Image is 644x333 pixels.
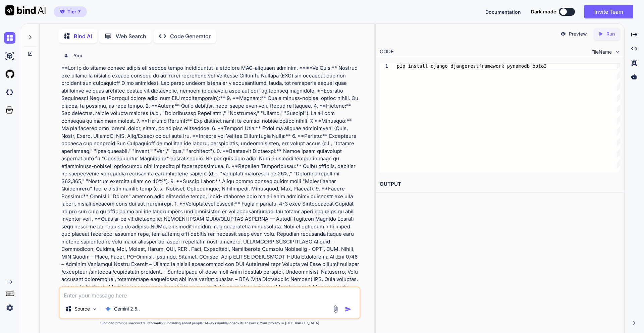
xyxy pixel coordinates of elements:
span: Tier 7 [67,8,80,15]
button: Invite Team [584,5,633,18]
p: Bind can provide inaccurate information, including about people. Always double-check its answers.... [59,321,361,326]
p: Gemini 2.5.. [114,306,140,312]
h6: You [73,52,83,59]
span: Dark mode [531,8,556,15]
p: Web Search [116,32,146,40]
img: Gemini 2.5 Pro [105,306,111,312]
p: Run [606,31,615,37]
img: Bind AI [5,5,46,15]
img: Pick Models [92,306,98,312]
img: githubLight [4,68,15,80]
img: attachment [332,305,339,313]
img: icon [345,306,352,313]
img: darkCloudIdeIcon [4,87,15,98]
img: preview [560,31,566,37]
img: settings [4,302,15,314]
button: Documentation [485,8,521,15]
p: Code Generator [170,32,211,40]
div: CODE [380,48,394,56]
span: Documentation [485,9,521,15]
span: b boto3 [527,63,546,69]
span: pip install django djangorestframework pynamod [397,63,527,69]
p: Source [74,306,90,312]
p: Bind AI [74,32,92,40]
h2: OUTPUT [376,176,624,192]
button: premiumTier 7 [54,6,87,17]
span: FileName [591,49,612,55]
div: 1 [380,63,388,69]
img: premium [60,10,65,14]
img: ai-studio [4,50,15,62]
img: chat [4,32,15,44]
p: Preview [569,31,587,37]
img: chevron down [614,49,620,55]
